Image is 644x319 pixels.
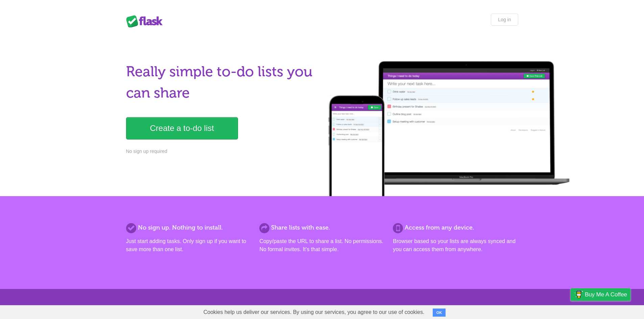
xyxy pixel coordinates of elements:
[259,237,384,254] p: Copy/paste the URL to share a list. No permissions. No formal invites. It's that simple.
[433,309,446,317] button: OK
[585,289,627,300] span: Buy me a coffee
[491,14,518,26] a: Log in
[259,223,384,232] h2: Share lists with ease.
[126,223,251,232] h2: No sign up. Nothing to install.
[393,223,518,232] h2: Access from any device.
[126,15,167,27] div: Flask Lists
[197,305,431,319] span: Cookies help us deliver our services. By using our services, you agree to our use of cookies.
[126,117,238,139] a: Create a to-do list
[126,61,318,104] h1: Really simple to-do lists you can share
[126,237,251,254] p: Just start adding tasks. Only sign up if you want to save more than one list.
[574,289,583,300] img: Buy me a coffee
[126,148,318,155] p: No sign up required
[571,288,630,301] a: Buy me a coffee
[393,237,518,254] p: Browser based so your lists are always synced and you can access them from anywhere.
